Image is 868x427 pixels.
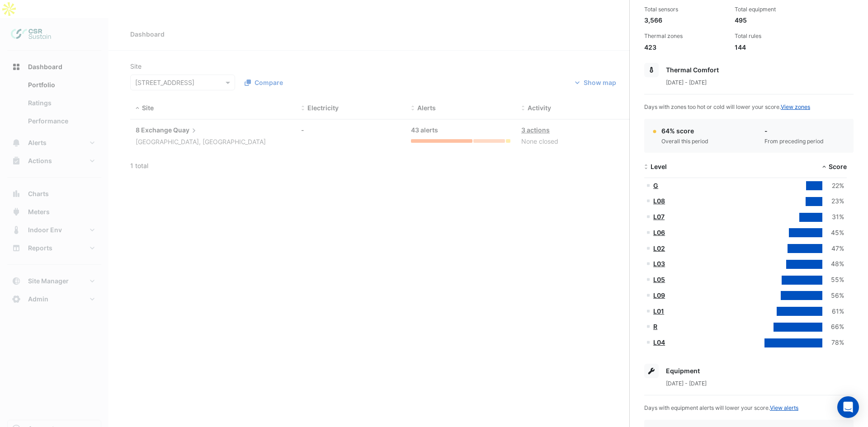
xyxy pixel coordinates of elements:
div: 78% [822,338,844,348]
a: L01 [653,307,664,315]
span: Score [829,163,847,170]
div: 64% score [661,126,708,136]
a: R [653,323,657,330]
a: L03 [653,260,665,267]
a: L06 [653,229,665,236]
div: 23% [822,196,844,206]
a: L07 [653,213,665,221]
span: Days with equipment alerts will lower your score. [644,404,798,411]
a: L09 [653,291,665,299]
div: - [764,126,824,136]
span: [DATE] - [DATE] [666,79,707,86]
a: L08 [653,197,665,205]
div: 48% [822,259,844,269]
div: Overall this period [661,137,708,145]
div: Open Intercom Messenger [837,396,859,418]
div: Total rules [735,32,818,40]
div: 423 [644,42,727,52]
div: Total sensors [644,5,727,14]
div: 56% [822,291,844,301]
span: Days with zones too hot or cold will lower your score. [644,103,810,110]
div: 3,566 [644,15,727,25]
span: [DATE] - [DATE] [666,380,707,387]
div: Thermal zones [644,32,727,40]
a: L02 [653,244,665,252]
div: 144 [735,42,818,52]
span: Level [651,163,667,170]
div: 22% [822,181,844,191]
span: Thermal Comfort [666,66,719,74]
div: 66% [822,322,844,332]
a: View zones [781,103,810,110]
div: 31% [822,212,844,222]
span: Equipment [666,367,700,375]
a: L05 [653,276,665,283]
div: 495 [735,15,818,25]
a: L04 [653,338,665,346]
div: From preceding period [764,137,824,145]
div: 55% [822,275,844,285]
div: 61% [822,306,844,317]
div: 47% [822,244,844,254]
div: 45% [822,228,844,238]
a: G [653,182,658,189]
a: View alerts [770,404,798,411]
div: Total equipment [735,5,818,14]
